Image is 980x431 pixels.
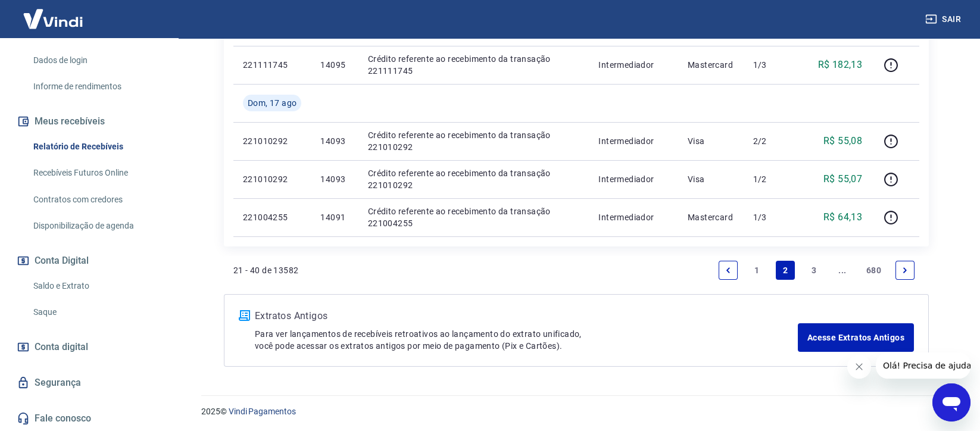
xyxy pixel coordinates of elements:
p: Crédito referente ao recebimento da transação 221010292 [368,129,580,153]
p: Intermediador [598,173,669,185]
p: Visa [688,135,734,147]
button: Conta Digital [14,248,164,274]
a: Page 680 [862,261,886,280]
p: 221004255 [243,211,301,223]
p: 221111745 [243,59,301,71]
p: Mastercard [688,59,734,71]
p: R$ 182,13 [818,58,863,72]
p: R$ 64,13 [823,210,862,224]
p: Visa [688,173,734,185]
button: Sair [923,8,966,30]
p: 1/3 [753,211,788,223]
a: Page 2 is your current page [776,261,795,280]
p: Para ver lançamentos de recebíveis retroativos ao lançamento do extrato unificado, você pode aces... [255,328,798,352]
a: Acesse Extratos Antigos [798,323,914,352]
img: Vindi [14,1,92,37]
p: Intermediador [598,59,669,71]
p: Intermediador [598,211,669,223]
button: Meus recebíveis [14,108,164,135]
p: 14095 [320,59,348,71]
p: Crédito referente ao recebimento da transação 221111745 [368,53,580,77]
iframe: Button to launch messaging window [932,383,970,421]
a: Segurança [14,370,164,396]
a: Contratos com credores [29,188,164,212]
span: Dom, 17 ago [248,97,297,109]
a: Dados de login [29,48,164,73]
a: Saque [29,300,164,324]
iframe: Close message [847,355,871,379]
a: Conta digital [14,334,164,360]
p: R$ 55,07 [823,172,862,186]
p: R$ 55,08 [823,134,862,148]
a: Previous page [719,261,738,280]
span: Conta digital [35,339,88,355]
p: Crédito referente ao recebimento da transação 221004255 [368,205,580,229]
iframe: Message from company [876,352,970,379]
a: Jump forward [833,261,852,280]
p: 14093 [320,173,348,185]
a: Informe de rendimentos [29,74,164,99]
p: Mastercard [688,211,734,223]
p: 21 - 40 de 13582 [233,264,298,276]
p: 221010292 [243,173,301,185]
a: Recebíveis Futuros Online [29,161,164,185]
p: 221010292 [243,135,301,147]
p: 2025 © [201,405,951,418]
p: Extratos Antigos [255,309,798,323]
p: 14093 [320,135,348,147]
a: Vindi Pagamentos [229,407,296,416]
span: Olá! Precisa de ajuda? [7,8,100,18]
p: 1/2 [753,173,788,185]
a: Next page [895,261,915,280]
p: Crédito referente ao recebimento da transação 221010292 [368,167,580,191]
p: Intermediador [598,135,669,147]
p: 14091 [320,211,348,223]
ul: Pagination [714,256,919,285]
a: Page 1 [747,261,766,280]
a: Relatório de Recebíveis [29,135,164,159]
img: ícone [239,310,250,321]
a: Saldo e Extrato [29,274,164,298]
p: 1/3 [753,59,788,71]
a: Page 3 [804,261,823,280]
a: Disponibilização de agenda [29,214,164,238]
p: 2/2 [753,135,788,147]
